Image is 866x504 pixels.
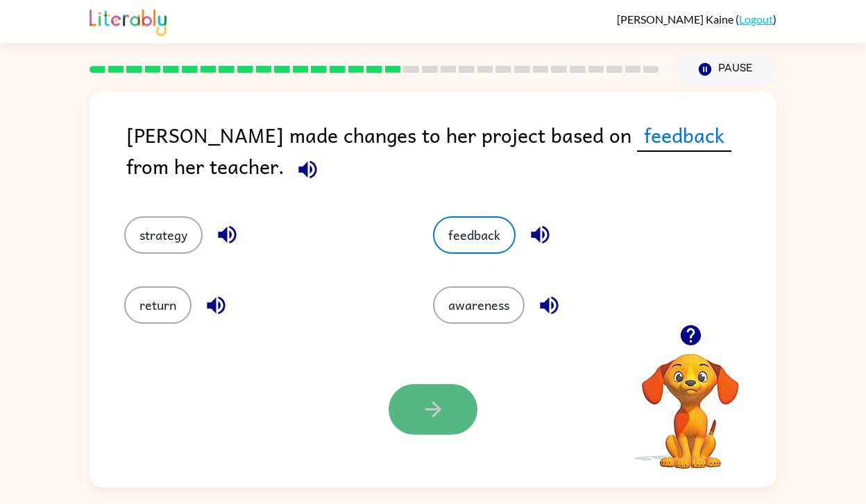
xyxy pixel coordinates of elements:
[124,286,192,324] button: return
[739,12,773,26] a: Logout
[433,286,525,324] button: awareness
[676,53,776,85] button: Pause
[617,12,736,26] span: [PERSON_NAME] Kaine
[90,6,167,36] img: Literably
[124,216,203,254] button: strategy
[621,332,760,471] video: Your browser must support playing .mp4 files to use Literably. Please try using another browser.
[126,119,776,189] div: [PERSON_NAME] made changes to her project based on from her teacher.
[617,12,776,26] div: ( )
[637,119,731,152] span: feedback
[433,216,516,254] button: feedback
